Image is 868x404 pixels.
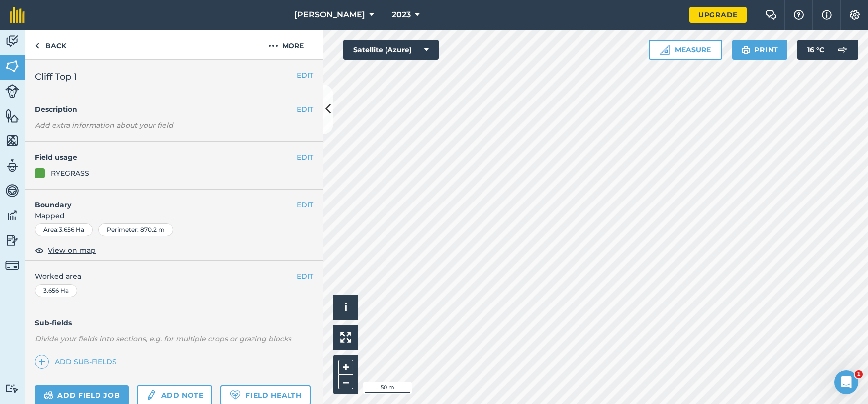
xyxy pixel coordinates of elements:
em: Divide your fields into sections, e.g. for multiple crops or grazing blocks [35,334,291,343]
img: svg+xml;base64,PD94bWwgdmVyc2lvbj0iMS4wIiBlbmNvZGluZz0idXRmLTgiPz4KPCEtLSBHZW5lcmF0b3I6IEFkb2JlIE... [5,384,19,393]
button: i [333,295,358,320]
button: Measure [649,40,722,60]
img: svg+xml;base64,PHN2ZyB4bWxucz0iaHR0cDovL3d3dy53My5vcmcvMjAwMC9zdmciIHdpZHRoPSIxNyIgaGVpZ2h0PSIxNy... [822,9,832,21]
a: Upgrade [689,7,747,23]
img: A question mark icon [793,10,805,20]
img: svg+xml;base64,PD94bWwgdmVyc2lvbj0iMS4wIiBlbmNvZGluZz0idXRmLTgiPz4KPCEtLSBHZW5lcmF0b3I6IEFkb2JlIE... [5,158,19,173]
span: Cliff Top 1 [35,70,77,84]
button: 16 °C [797,40,858,60]
button: + [338,360,353,375]
span: Worked area [35,271,313,282]
button: Print [732,40,788,60]
img: svg+xml;base64,PHN2ZyB4bWxucz0iaHR0cDovL3d3dy53My5vcmcvMjAwMC9zdmciIHdpZHRoPSI1NiIgaGVpZ2h0PSI2MC... [5,59,19,74]
div: Area : 3.656 Ha [35,223,93,236]
img: svg+xml;base64,PD94bWwgdmVyc2lvbj0iMS4wIiBlbmNvZGluZz0idXRmLTgiPz4KPCEtLSBHZW5lcmF0b3I6IEFkb2JlIE... [5,84,19,98]
button: EDIT [297,104,313,115]
img: svg+xml;base64,PD94bWwgdmVyc2lvbj0iMS4wIiBlbmNvZGluZz0idXRmLTgiPz4KPCEtLSBHZW5lcmF0b3I6IEFkb2JlIE... [5,258,19,272]
em: Add extra information about your field [35,121,173,130]
img: Four arrows, one pointing top left, one top right, one bottom right and the last bottom left [340,332,351,343]
a: Add sub-fields [35,355,121,369]
span: [PERSON_NAME] [294,9,365,21]
h4: Description [35,104,313,115]
button: EDIT [297,200,313,210]
div: 3.656 Ha [35,284,77,297]
img: svg+xml;base64,PD94bWwgdmVyc2lvbj0iMS4wIiBlbmNvZGluZz0idXRmLTgiPz4KPCEtLSBHZW5lcmF0b3I6IEFkb2JlIE... [146,389,157,401]
div: RYEGRASS [51,168,89,179]
div: Perimeter : 870.2 m [98,223,173,236]
button: More [249,30,323,59]
button: EDIT [297,152,313,163]
button: – [338,375,353,389]
span: i [344,301,347,313]
img: Ruler icon [660,45,670,55]
img: svg+xml;base64,PHN2ZyB4bWxucz0iaHR0cDovL3d3dy53My5vcmcvMjAwMC9zdmciIHdpZHRoPSIxOCIgaGVpZ2h0PSIyNC... [35,244,44,256]
img: A cog icon [849,10,861,20]
span: View on map [48,245,96,256]
span: Mapped [25,210,323,221]
img: svg+xml;base64,PHN2ZyB4bWxucz0iaHR0cDovL3d3dy53My5vcmcvMjAwMC9zdmciIHdpZHRoPSIyMCIgaGVpZ2h0PSIyNC... [268,40,278,52]
img: svg+xml;base64,PD94bWwgdmVyc2lvbj0iMS4wIiBlbmNvZGluZz0idXRmLTgiPz4KPCEtLSBHZW5lcmF0b3I6IEFkb2JlIE... [5,183,19,198]
h4: Field usage [35,152,297,163]
img: svg+xml;base64,PHN2ZyB4bWxucz0iaHR0cDovL3d3dy53My5vcmcvMjAwMC9zdmciIHdpZHRoPSIxOSIgaGVpZ2h0PSIyNC... [741,44,751,56]
a: Back [25,30,76,59]
button: EDIT [297,70,313,81]
h4: Sub-fields [25,317,323,328]
span: 2023 [392,9,411,21]
img: svg+xml;base64,PD94bWwgdmVyc2lvbj0iMS4wIiBlbmNvZGluZz0idXRmLTgiPz4KPCEtLSBHZW5lcmF0b3I6IEFkb2JlIE... [832,40,852,60]
iframe: Intercom live chat [834,370,858,394]
h4: Boundary [25,190,297,210]
button: EDIT [297,271,313,282]
img: Two speech bubbles overlapping with the left bubble in the forefront [765,10,777,20]
img: svg+xml;base64,PD94bWwgdmVyc2lvbj0iMS4wIiBlbmNvZGluZz0idXRmLTgiPz4KPCEtLSBHZW5lcmF0b3I6IEFkb2JlIE... [5,208,19,223]
span: 1 [855,370,863,378]
span: 16 ° C [807,40,824,60]
button: View on map [35,244,96,256]
img: svg+xml;base64,PHN2ZyB4bWxucz0iaHR0cDovL3d3dy53My5vcmcvMjAwMC9zdmciIHdpZHRoPSI1NiIgaGVpZ2h0PSI2MC... [5,108,19,123]
img: svg+xml;base64,PD94bWwgdmVyc2lvbj0iMS4wIiBlbmNvZGluZz0idXRmLTgiPz4KPCEtLSBHZW5lcmF0b3I6IEFkb2JlIE... [5,233,19,248]
img: fieldmargin Logo [10,7,25,23]
img: svg+xml;base64,PHN2ZyB4bWxucz0iaHR0cDovL3d3dy53My5vcmcvMjAwMC9zdmciIHdpZHRoPSIxNCIgaGVpZ2h0PSIyNC... [38,356,45,368]
img: svg+xml;base64,PHN2ZyB4bWxucz0iaHR0cDovL3d3dy53My5vcmcvMjAwMC9zdmciIHdpZHRoPSI5IiBoZWlnaHQ9IjI0Ii... [35,40,39,52]
img: svg+xml;base64,PD94bWwgdmVyc2lvbj0iMS4wIiBlbmNvZGluZz0idXRmLTgiPz4KPCEtLSBHZW5lcmF0b3I6IEFkb2JlIE... [5,34,19,49]
img: svg+xml;base64,PD94bWwgdmVyc2lvbj0iMS4wIiBlbmNvZGluZz0idXRmLTgiPz4KPCEtLSBHZW5lcmF0b3I6IEFkb2JlIE... [44,389,53,401]
img: svg+xml;base64,PHN2ZyB4bWxucz0iaHR0cDovL3d3dy53My5vcmcvMjAwMC9zdmciIHdpZHRoPSI1NiIgaGVpZ2h0PSI2MC... [5,133,19,148]
button: Satellite (Azure) [343,40,439,60]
